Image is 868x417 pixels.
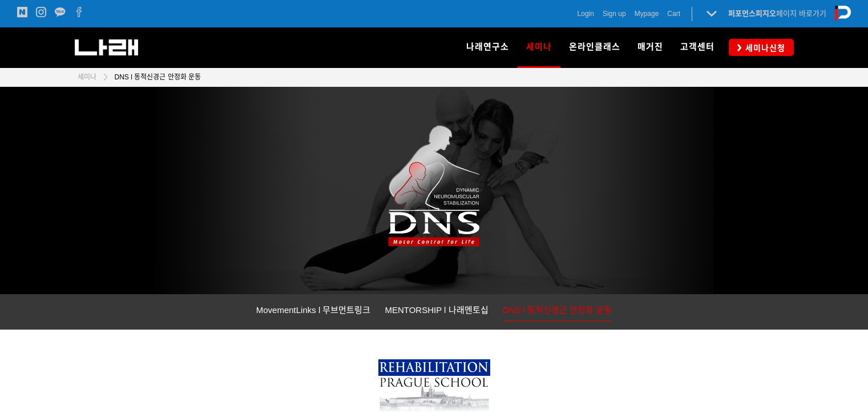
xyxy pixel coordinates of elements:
[672,27,723,67] a: 고객센터
[680,42,714,52] span: 고객센터
[729,39,794,55] a: 세미나신청
[728,9,776,18] strong: 퍼포먼스피지오
[115,73,201,81] span: DNS l 동적신경근 안정화 운동
[578,8,594,19] a: Login
[667,8,680,19] a: Cart
[458,27,518,67] a: 나래연구소
[256,305,371,315] span: MovementLinks l 무브먼트링크
[526,38,552,56] span: 세미나
[385,305,488,315] span: MENTORSHIP l 나래멘토십
[466,42,509,52] span: 나래연구소
[635,8,659,19] a: Mypage
[728,9,826,18] a: 퍼포먼스피지오페이지 바로가기
[78,71,96,83] a: 세미나
[637,42,663,52] span: 매거진
[560,27,629,67] a: 온라인클래스
[385,303,488,320] a: MENTORSHIP l 나래멘토십
[603,8,626,19] a: Sign up
[503,305,612,315] span: DNS l 동적신경근 안정화 운동
[256,303,371,320] a: MovementLinks l 무브먼트링크
[109,71,201,83] a: DNS l 동적신경근 안정화 운동
[629,27,672,67] a: 매거진
[742,42,785,54] span: 세미나신청
[503,303,612,321] a: DNS l 동적신경근 안정화 운동
[569,42,620,52] span: 온라인클래스
[518,27,560,67] a: 세미나
[78,73,96,81] span: 세미나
